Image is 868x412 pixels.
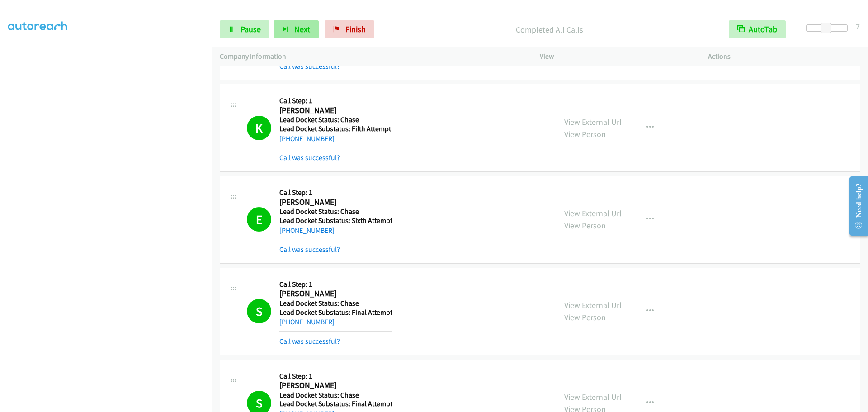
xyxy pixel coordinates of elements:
[842,170,868,242] iframe: Resource Center
[279,317,335,326] a: [PHONE_NUMBER]
[220,51,524,62] p: Company Information
[564,392,622,402] a: View External Url
[279,153,340,162] a: Call was successful?
[279,226,335,235] a: [PHONE_NUMBER]
[279,289,392,299] h2: [PERSON_NAME]
[856,20,860,33] div: 7
[247,299,271,323] h1: S
[279,399,392,408] h5: Lead Docket Substatus: Final Attempt
[564,220,606,231] a: View Person
[279,197,392,208] h2: [PERSON_NAME]
[279,299,392,308] h5: Lead Docket Status: Chase
[279,188,392,197] h5: Call Step: 1
[279,216,392,225] h5: Lead Docket Substatus: Sixth Attempt
[279,380,392,391] h2: [PERSON_NAME]
[279,280,392,289] h5: Call Step: 1
[247,207,271,232] h1: E
[279,96,391,105] h5: Call Step: 1
[564,300,622,310] a: View External Url
[279,372,392,381] h5: Call Step: 1
[241,24,261,34] span: Pause
[564,117,622,127] a: View External Url
[279,337,340,346] a: Call was successful?
[708,51,860,62] p: Actions
[279,308,392,317] h5: Lead Docket Substatus: Final Attempt
[279,134,335,143] a: [PHONE_NUMBER]
[564,129,606,139] a: View Person
[279,115,391,124] h5: Lead Docket Status: Chase
[279,245,340,254] a: Call was successful?
[345,24,366,34] span: Finish
[279,105,391,116] h2: [PERSON_NAME]
[279,62,340,71] a: Call was successful?
[247,116,271,140] h1: K
[387,24,712,36] p: Completed All Calls
[279,124,391,133] h5: Lead Docket Substatus: Fifth Attempt
[325,20,374,38] a: Finish
[220,20,269,38] a: Pause
[294,24,310,34] span: Next
[279,207,392,216] h5: Lead Docket Status: Chase
[274,20,319,38] button: Next
[564,208,622,218] a: View External Url
[540,51,692,62] p: View
[564,312,606,322] a: View Person
[729,20,786,38] button: AutoTab
[279,391,392,400] h5: Lead Docket Status: Chase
